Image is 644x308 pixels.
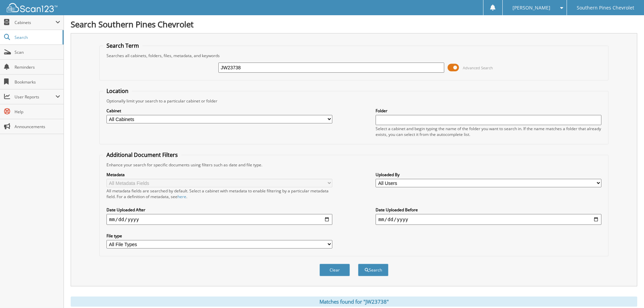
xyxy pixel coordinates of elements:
[463,65,493,70] span: Advanced Search
[577,6,634,10] span: Southern Pines Chevrolet
[71,19,637,30] h1: Search Southern Pines Chevrolet
[71,297,637,307] div: Matches found for "JW23738"
[103,162,605,168] div: Enhance your search for specific documents using filters such as date and file type.
[376,214,601,225] input: end
[103,87,132,95] legend: Location
[15,79,60,85] span: Bookmarks
[106,172,332,177] label: Metadata
[106,214,332,225] input: start
[106,233,332,239] label: File type
[15,34,59,40] span: Search
[177,194,186,199] a: here
[106,188,332,199] div: All metadata fields are searched by default. Select a cabinet with metadata to enable filtering b...
[103,98,605,104] div: Optionally limit your search to a particular cabinet or folder
[15,20,55,25] span: Cabinets
[319,264,350,276] button: Clear
[376,172,601,177] label: Uploaded By
[376,207,601,213] label: Date Uploaded Before
[512,6,550,10] span: [PERSON_NAME]
[15,124,60,129] span: Announcements
[15,94,55,100] span: User Reports
[376,126,601,137] div: Select a cabinet and begin typing the name of the folder you want to search in. If the name match...
[15,64,60,70] span: Reminders
[103,42,142,49] legend: Search Term
[15,49,60,55] span: Scan
[106,108,332,114] label: Cabinet
[376,108,601,114] label: Folder
[106,207,332,213] label: Date Uploaded After
[103,151,181,159] legend: Additional Document Filters
[358,264,388,276] button: Search
[103,53,605,58] div: Searches all cabinets, folders, files, metadata, and keywords
[15,109,60,115] span: Help
[7,3,57,12] img: scan123-logo-white.svg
